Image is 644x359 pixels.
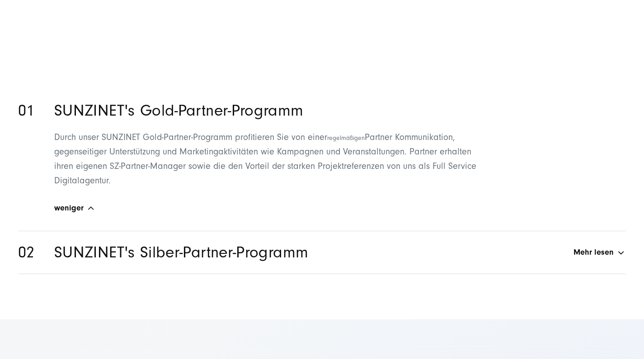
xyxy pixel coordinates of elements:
[327,135,365,142] span: regelmäßigen
[54,132,476,186] span: Durch unser SUNZINET Gold-Partner-Programm profitieren Sie von einer Partner Kommunikation, gegen...
[54,103,304,118] h2: SUNZINET's Gold-Partner-Programm
[54,204,626,213] a: weniger
[54,245,308,260] h2: SUNZINET's Silber-Partner-Programm
[54,204,84,213] span: weniger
